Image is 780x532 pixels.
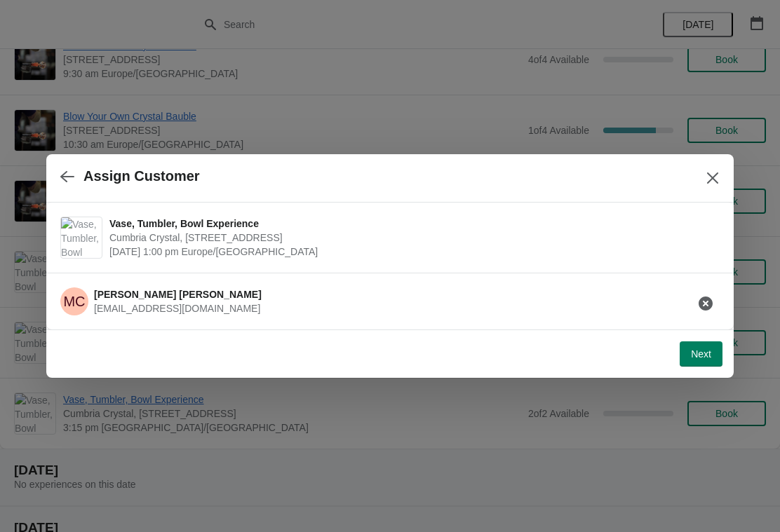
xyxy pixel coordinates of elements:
[63,294,85,309] text: MC
[109,217,713,231] span: Vase, Tumbler, Bowl Experience
[691,348,711,360] span: Next
[700,165,725,191] button: Close
[109,231,713,245] span: Cumbria Crystal, [STREET_ADDRESS]
[109,245,713,259] span: [DATE] 1:00 pm Europe/[GEOGRAPHIC_DATA]
[680,341,722,367] button: Next
[61,217,102,258] img: Vase, Tumbler, Bowl Experience | Cumbria Crystal, Unit 4 Canal Street, Ulverston LA12 7LB, UK | O...
[83,168,200,184] h2: Assign Customer
[94,303,260,314] span: [EMAIL_ADDRESS][DOMAIN_NAME]
[60,287,88,315] span: Matthew
[94,289,262,300] span: [PERSON_NAME] [PERSON_NAME]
